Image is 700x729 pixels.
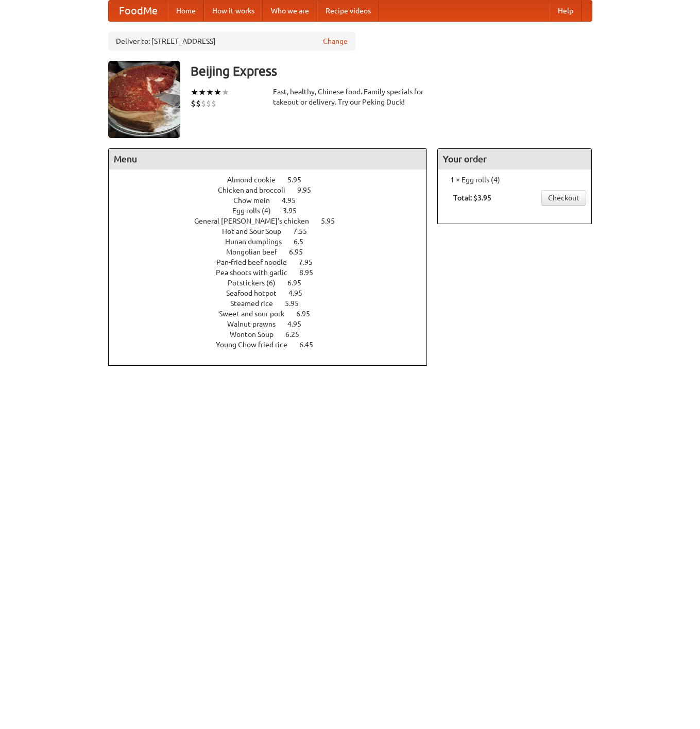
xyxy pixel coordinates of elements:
[443,175,586,185] li: 1 × Egg rolls (4)
[299,341,323,349] span: 6.45
[227,176,320,184] a: Almond cookie 5.95
[297,186,321,194] span: 9.95
[216,258,297,266] span: Pan-fried beef noodle
[219,310,329,318] a: Sweet and sour pork 6.95
[194,217,319,225] span: General [PERSON_NAME]'s chicken
[283,207,307,215] span: 3.95
[216,341,298,349] span: Young Chow fried rice
[109,1,168,21] a: FoodMe
[541,190,586,206] a: Checkout
[273,87,428,107] div: Fast, healthy, Chinese food. Family specials for takeout or delivery. Try our Peking Duck!
[289,248,313,256] span: 6.95
[198,87,206,98] li: ★
[214,87,221,98] li: ★
[230,299,283,308] span: Steamed rice
[233,196,280,205] span: Chow mein
[230,330,284,338] span: Wonton Soup
[216,268,332,277] a: Pea shoots with garlic 8.95
[227,320,286,328] span: Walnut prawns
[317,1,379,21] a: Recipe videos
[216,341,332,349] a: Young Chow fried rice 6.45
[194,217,354,225] a: General [PERSON_NAME]'s chicken 5.95
[226,289,321,297] a: Seafood hotpot 4.95
[108,61,180,138] img: angular.jpg
[227,320,320,328] a: Walnut prawns 4.95
[232,207,316,215] a: Egg rolls (4) 3.95
[233,196,315,205] a: Chow mein 4.95
[282,196,306,205] span: 4.95
[294,238,314,246] span: 6.5
[222,227,292,235] span: Hot and Sour Soup
[287,279,312,287] span: 6.95
[218,186,330,194] a: Chicken and broccoli 9.95
[230,330,318,338] a: Wonton Soup 6.25
[293,227,317,235] span: 7.55
[108,32,355,50] div: Deliver to: [STREET_ADDRESS]
[550,1,582,21] a: Help
[216,268,298,277] span: Pea shoots with garlic
[323,36,348,46] a: Change
[201,98,206,109] li: $
[225,238,322,246] a: Hunan dumplings 6.5
[221,87,229,98] li: ★
[226,248,287,256] span: Mongolian beef
[191,87,198,98] li: ★
[196,98,201,109] li: $
[228,279,286,287] span: Potstickers (6)
[191,61,592,81] h3: Beijing Express
[109,149,427,169] h4: Menu
[168,1,204,21] a: Home
[299,268,323,277] span: 8.95
[218,186,296,194] span: Chicken and broccoli
[285,299,309,308] span: 5.95
[285,330,310,338] span: 6.25
[296,310,320,318] span: 6.95
[226,248,322,256] a: Mongolian beef 6.95
[227,176,286,184] span: Almond cookie
[288,289,313,297] span: 4.95
[287,320,312,328] span: 4.95
[263,1,317,21] a: Who we are
[287,176,312,184] span: 5.95
[204,1,263,21] a: How it works
[228,279,320,287] a: Potstickers (6) 6.95
[206,87,214,98] li: ★
[438,149,591,169] h4: Your order
[216,258,332,266] a: Pan-fried beef noodle 7.95
[299,258,323,266] span: 7.95
[226,289,287,297] span: Seafood hotpot
[219,310,295,318] span: Sweet and sour pork
[211,98,216,109] li: $
[206,98,211,109] li: $
[225,238,292,246] span: Hunan dumplings
[222,227,326,235] a: Hot and Sour Soup 7.55
[230,299,318,308] a: Steamed rice 5.95
[232,207,281,215] span: Egg rolls (4)
[191,98,196,109] li: $
[321,217,345,225] span: 5.95
[453,194,491,202] b: Total: $3.95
